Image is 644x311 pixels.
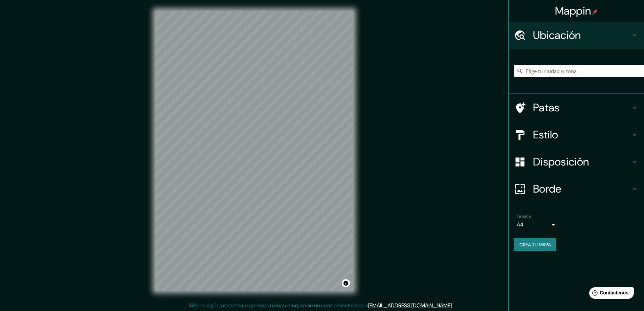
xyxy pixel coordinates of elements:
[368,302,452,309] a: [EMAIL_ADDRESS][DOMAIN_NAME]
[517,221,524,228] font: A4
[533,101,560,115] font: Patas
[454,302,455,309] font: .
[517,214,531,219] font: Tamaño
[584,285,637,304] iframe: Lanzador de widgets de ayuda
[342,279,350,287] button: Activar o desactivar atribución
[533,155,589,169] font: Disposición
[517,219,557,230] div: A4
[514,65,644,77] input: Elige tu ciudad o zona
[509,148,644,175] div: Disposición
[514,238,556,251] button: Crea tu mapa
[453,302,454,309] font: .
[519,242,551,248] font: Crea tu mapa
[533,182,561,196] font: Borde
[533,128,558,142] font: Estilo
[509,121,644,148] div: Estilo
[555,4,591,18] font: Mappin
[509,22,644,49] div: Ubicación
[452,302,453,309] font: .
[189,302,368,309] font: Si tiene algún problema, sugerencia o inquietud, envíe un correo electrónico a
[592,9,598,15] img: pin-icon.png
[155,11,353,291] canvas: Mapa
[533,28,581,42] font: Ubicación
[509,175,644,202] div: Borde
[509,94,644,121] div: Patas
